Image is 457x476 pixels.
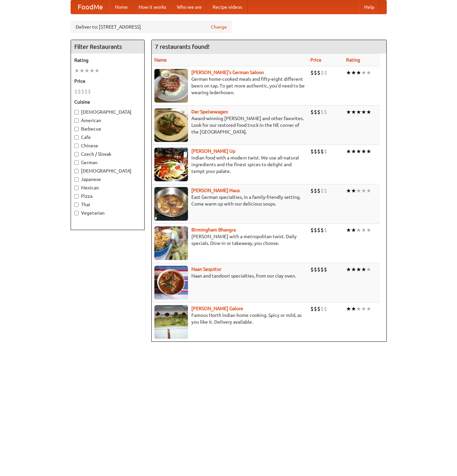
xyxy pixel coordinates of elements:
[74,134,141,141] label: Cafe
[154,187,188,221] img: kohlhaus.jpg
[74,78,141,84] h5: Price
[317,108,320,116] li: $
[356,108,361,116] li: ★
[81,88,84,95] li: $
[155,43,210,50] ng-pluralize: 7 restaurants found!
[356,69,361,76] li: ★
[314,226,317,234] li: $
[74,144,79,148] input: Chinese
[74,210,141,216] label: Vegetarian
[317,226,320,234] li: $
[89,67,94,74] li: ★
[324,187,327,194] li: $
[320,108,324,116] li: $
[351,187,356,194] li: ★
[74,168,141,174] label: [DEMOGRAPHIC_DATA]
[361,305,366,313] li: ★
[74,186,79,190] input: Mexican
[324,69,327,76] li: $
[74,118,79,123] input: American
[74,125,141,132] label: Barbecue
[71,21,232,33] div: Deliver to: [STREET_ADDRESS]
[324,226,327,234] li: $
[71,0,110,14] a: FoodMe
[191,306,243,311] a: [PERSON_NAME] Galore
[351,108,356,116] li: ★
[84,88,88,95] li: $
[314,108,317,116] li: $
[361,187,366,194] li: ★
[351,148,356,155] li: ★
[74,151,141,157] label: Czech / Slovak
[346,187,351,194] li: ★
[310,266,314,273] li: $
[154,76,305,96] p: German home-cooked meals and fifty-eight different beers on tap. To get more authentic, you'd nee...
[317,148,320,155] li: $
[74,194,79,198] input: Pizza
[320,148,324,155] li: $
[74,117,141,124] label: American
[366,187,371,194] li: ★
[317,266,320,273] li: $
[79,67,84,74] li: ★
[314,187,317,194] li: $
[154,272,305,279] p: Naan and tandoori specialties, from our clay oven.
[74,142,141,149] label: Chinese
[154,57,167,63] a: Name
[154,69,188,103] img: esthers.jpg
[317,187,320,194] li: $
[207,0,247,14] a: Recipe videos
[361,69,366,76] li: ★
[324,266,327,273] li: $
[320,266,324,273] li: $
[74,160,79,165] input: German
[110,0,133,14] a: Home
[324,148,327,155] li: $
[320,226,324,234] li: $
[133,0,172,14] a: How it works
[346,108,351,116] li: ★
[74,109,141,115] label: [DEMOGRAPHIC_DATA]
[191,188,240,193] a: [PERSON_NAME] Haus
[74,135,79,140] input: Cafe
[78,88,81,95] li: $
[320,187,324,194] li: $
[74,203,79,207] input: Thai
[317,69,320,76] li: $
[310,305,314,313] li: $
[74,201,141,208] label: Thai
[154,148,188,181] img: curryup.jpg
[356,148,361,155] li: ★
[191,109,228,114] a: Der Speisewagen
[361,266,366,273] li: ★
[154,305,188,339] img: currygalore.jpg
[356,187,361,194] li: ★
[314,266,317,273] li: $
[154,194,305,207] p: East German specialties, in a family-friendly setting. Come warm up with our delicious soups.
[366,108,371,116] li: ★
[154,312,305,325] p: Famous North Indian home cooking. Spicy or mild, as you like it. Delivery available.
[74,159,141,166] label: German
[154,226,188,260] img: bhangra.jpg
[324,108,327,116] li: $
[211,24,227,30] a: Change
[191,227,236,232] a: Birmingham Bhangra
[74,169,79,173] input: [DEMOGRAPHIC_DATA]
[71,40,144,53] h4: Filter Restaurants
[310,187,314,194] li: $
[346,148,351,155] li: ★
[74,177,79,182] input: Japanese
[310,69,314,76] li: $
[154,108,188,142] img: speisewagen.jpg
[191,148,235,154] a: [PERSON_NAME] Up
[191,266,221,272] b: Naan Sequitur
[74,176,141,183] label: Japanese
[154,115,305,135] p: Award-winning [PERSON_NAME] and other favorites. Look for our restored food truck in the NE corne...
[361,108,366,116] li: ★
[366,305,371,313] li: ★
[74,193,141,199] label: Pizza
[74,127,79,131] input: Barbecue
